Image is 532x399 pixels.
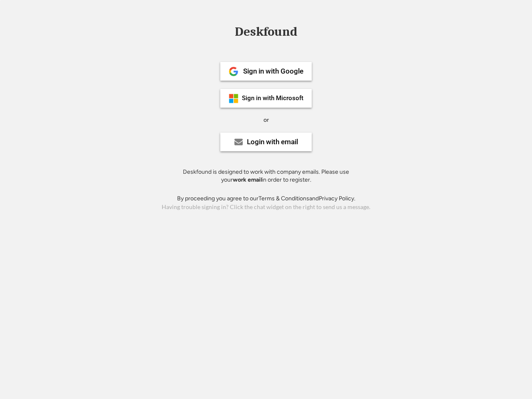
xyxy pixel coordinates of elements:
strong: work email [233,176,262,183]
a: Terms & Conditions [259,195,309,202]
div: Sign in with Google [243,68,303,75]
div: By proceeding you agree to our and [177,195,355,203]
div: Deskfound is designed to work with company emails. Please use your in order to register. [172,168,360,184]
div: Sign in with Microsoft [242,95,303,101]
div: Login with email [247,138,298,145]
div: Deskfound [231,25,301,38]
img: ms-symbollockup_mssymbol_19.png [229,94,239,103]
div: or [264,116,269,124]
img: 1024px-Google__G__Logo.svg.png [229,66,239,76]
a: Privacy Policy. [319,195,355,202]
